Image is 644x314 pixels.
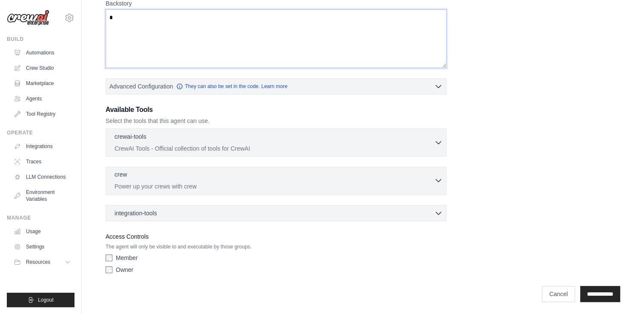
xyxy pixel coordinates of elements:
[10,225,74,238] a: Usage
[114,132,146,141] p: crewai-tools
[109,170,443,191] button: crew Power up your crews with crew
[114,182,434,191] p: Power up your crews with crew
[114,144,434,153] p: CrewAI Tools - Official collection of tools for CrewAI
[10,77,74,90] a: Marketplace
[116,254,137,262] label: Member
[10,46,74,60] a: Automations
[38,297,54,303] span: Logout
[10,170,74,184] a: LLM Connections
[10,92,74,106] a: Agents
[10,240,74,254] a: Settings
[10,140,74,153] a: Integrations
[106,243,447,250] p: The agent will only be visible to and executable by those groups.
[10,155,74,168] a: Traces
[7,129,74,136] div: Operate
[26,259,50,265] span: Resources
[114,170,127,179] p: crew
[10,255,74,269] button: Resources
[109,82,173,91] span: Advanced Configuration
[10,61,74,75] a: Crew Studio
[109,209,443,217] button: integration-tools
[176,83,287,90] a: They can also be set in the code. Learn more
[542,286,575,302] a: Cancel
[106,105,447,115] h3: Available Tools
[114,209,157,217] span: integration-tools
[10,186,74,206] a: Environment Variables
[116,265,133,274] label: Owner
[7,10,49,26] img: Logo
[109,132,443,153] button: crewai-tools CrewAI Tools - Official collection of tools for CrewAI
[7,214,74,221] div: Manage
[7,293,74,307] button: Logout
[106,79,446,94] button: Advanced Configuration They can also be set in the code. Learn more
[10,107,74,121] a: Tool Registry
[106,231,447,242] label: Access Controls
[7,36,74,43] div: Build
[106,117,447,125] p: Select the tools that this agent can use.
